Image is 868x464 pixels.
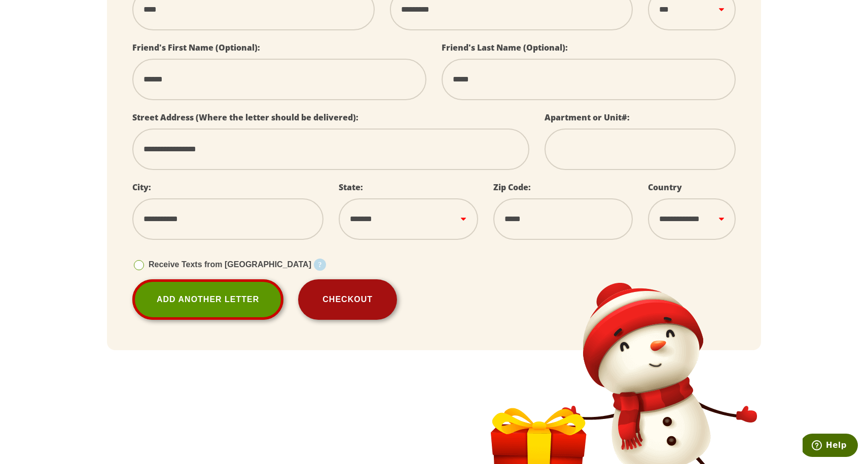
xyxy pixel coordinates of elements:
label: Country [648,182,682,193]
label: Zip Code: [493,182,531,193]
span: Receive Texts from [GEOGRAPHIC_DATA] [149,260,311,269]
label: Street Address (Where the letter should be delivered): [132,112,358,123]
label: Friend's Last Name (Optional): [442,42,568,53]
iframe: Opens a widget where you can find more information [803,434,858,459]
button: Checkout [298,279,397,320]
label: Apartment or Unit#: [545,112,630,123]
label: State: [339,182,363,193]
label: Friend's First Name (Optional): [132,42,260,53]
label: City: [132,182,151,193]
a: Add Another Letter [132,279,283,320]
